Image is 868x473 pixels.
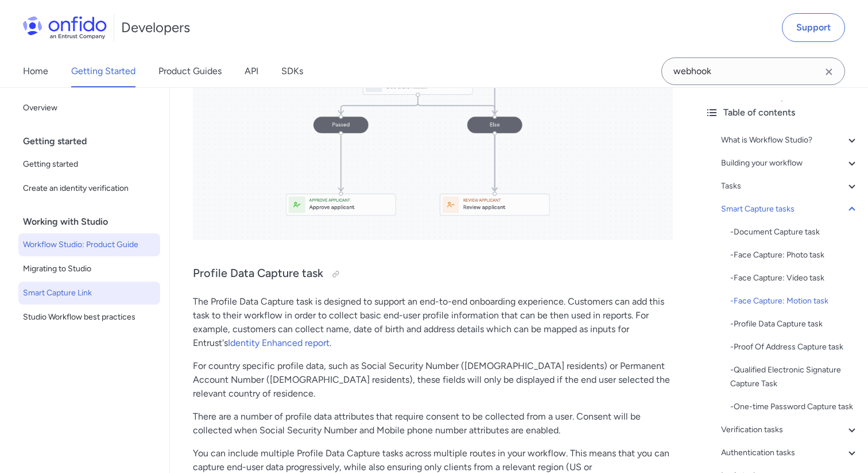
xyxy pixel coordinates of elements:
[730,294,859,308] a: -Face Capture: Motion task
[730,363,859,391] a: -Qualified Electronic Signature Capture Task
[730,400,859,414] a: -One-time Password Capture task
[23,130,165,153] div: Getting started
[193,265,673,283] h3: Profile Data Capture task
[193,295,673,350] p: The Profile Data Capture task is designed to support an end-to-end onboarding experience. Custome...
[730,294,859,308] div: - Face Capture: Motion task
[23,16,107,39] img: Onfido Logo
[121,18,190,37] h1: Developers
[730,363,859,391] div: - Qualified Electronic Signature Capture Task
[23,262,156,276] span: Migrating to Studio
[18,257,160,280] a: Migrating to Studio
[158,55,222,87] a: Product Guides
[721,202,859,216] a: Smart Capture tasks
[18,153,160,176] a: Getting started
[23,310,156,324] span: Studio Workflow best practices
[730,225,859,239] a: -Document Capture task
[730,225,859,239] div: - Document Capture task
[721,179,859,193] a: Tasks
[721,133,859,147] a: What is Workflow Studio?
[23,55,48,87] a: Home
[730,271,859,285] div: - Face Capture: Video task
[245,55,258,87] a: API
[71,55,135,87] a: Getting Started
[730,248,859,262] a: -Face Capture: Photo task
[822,65,836,79] svg: Clear search field button
[23,210,165,233] div: Working with Studio
[23,101,156,115] span: Overview
[18,282,160,305] a: Smart Capture Link
[730,340,859,354] a: -Proof Of Address Capture task
[661,57,845,85] input: Onfido search input field
[281,55,303,87] a: SDKs
[730,271,859,285] a: -Face Capture: Video task
[18,177,160,200] a: Create an identity verification
[705,106,859,120] div: Table of contents
[18,306,160,329] a: Studio Workflow best practices
[23,182,156,195] span: Create an identity verification
[782,13,845,42] a: Support
[730,248,859,262] div: - Face Capture: Photo task
[18,97,160,120] a: Overview
[18,233,160,256] a: Workflow Studio: Product Guide
[730,317,859,331] div: - Profile Data Capture task
[730,400,859,414] div: - One-time Password Capture task
[193,359,673,401] p: For country specific profile data, such as Social Security Number ([DEMOGRAPHIC_DATA] residents) ...
[721,423,859,437] a: Verification tasks
[228,337,330,348] a: Identity Enhanced report
[193,410,673,437] p: There are a number of profile data attributes that require consent to be collected from a user. C...
[23,157,156,171] span: Getting started
[730,340,859,354] div: - Proof Of Address Capture task
[23,238,156,252] span: Workflow Studio: Product Guide
[730,317,859,331] a: -Profile Data Capture task
[23,286,156,300] span: Smart Capture Link
[721,156,859,170] a: Building your workflow
[721,446,859,460] a: Authentication tasks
